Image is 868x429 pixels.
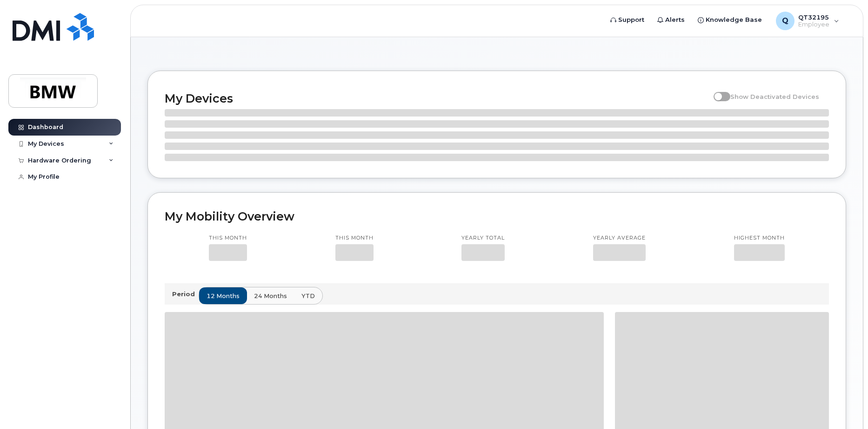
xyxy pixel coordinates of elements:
[209,234,247,242] p: This month
[714,88,721,95] input: Show Deactivated Devices
[254,292,287,300] span: 24 months
[461,234,505,242] p: Yearly total
[730,93,819,100] span: Show Deactivated Devices
[593,234,646,242] p: Yearly average
[165,209,829,223] h2: My Mobility Overview
[335,234,374,242] p: This month
[301,292,315,300] span: YTD
[734,234,785,242] p: Highest month
[172,290,199,299] p: Period
[165,91,709,105] h2: My Devices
